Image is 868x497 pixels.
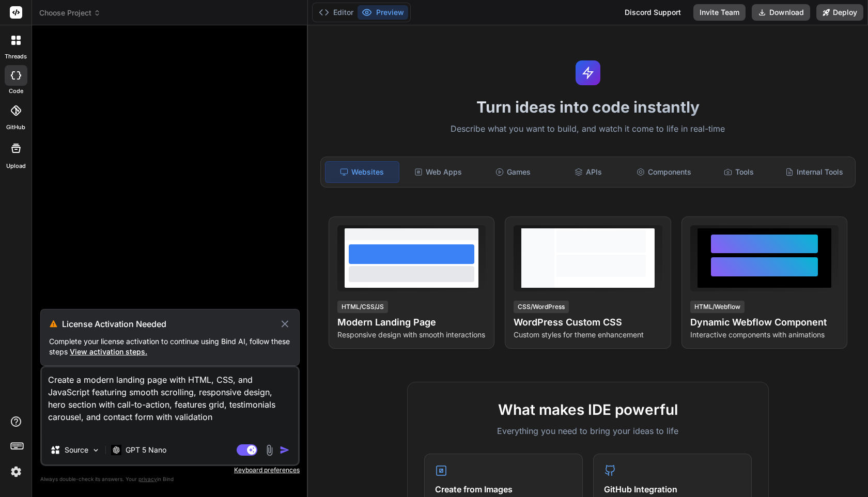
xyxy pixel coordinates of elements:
[424,399,752,421] h2: What makes IDE powerful
[552,161,625,183] div: APIs
[337,315,486,330] h4: Modern Landing Page
[424,425,752,437] p: Everything you need to bring your ideas to life
[280,445,290,455] img: icon
[138,476,157,482] span: privacy
[315,5,358,20] button: Editor
[514,315,662,330] h4: WordPress Custom CSS
[514,330,662,340] p: Custom styles for theme enhancement
[690,315,839,330] h4: Dynamic Webflow Component
[514,301,569,313] div: CSS/WordPress
[337,301,388,313] div: HTML/CSS/JS
[40,466,300,474] p: Keyboard preferences
[690,301,745,313] div: HTML/Webflow
[314,122,862,136] p: Describe what you want to build, and watch it come to life in real-time
[62,318,279,330] h3: License Activation Needed
[9,87,23,96] label: code
[325,161,399,183] div: Websites
[263,444,275,456] img: attachment
[111,445,121,455] img: GPT 5 Nano
[91,446,100,455] img: Pick Models
[49,336,291,357] p: Complete your license activation to continue using Bind AI, follow these steps
[337,330,486,340] p: Responsive design with smooth interactions
[42,367,298,436] textarea: Create a modern landing page with HTML, CSS, and JavaScript featuring smooth scrolling, responsiv...
[7,463,25,480] img: settings
[476,161,550,183] div: Games
[314,98,862,116] h1: Turn ideas into code instantly
[39,8,101,18] span: Choose Project
[65,445,88,455] p: Source
[627,161,701,183] div: Components
[690,330,839,340] p: Interactive components with animations
[40,474,300,484] p: Always double-check its answers. Your in Bind
[358,5,408,20] button: Preview
[401,161,475,183] div: Web Apps
[604,483,741,495] h4: GitHub Integration
[703,161,776,183] div: Tools
[6,162,26,170] label: Upload
[816,4,863,21] button: Deploy
[126,445,166,455] p: GPT 5 Nano
[70,347,147,356] span: View activation steps.
[693,4,746,21] button: Invite Team
[5,52,27,61] label: threads
[435,483,572,495] h4: Create from Images
[618,4,687,21] div: Discord Support
[778,161,851,183] div: Internal Tools
[752,4,810,21] button: Download
[6,123,25,132] label: GitHub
